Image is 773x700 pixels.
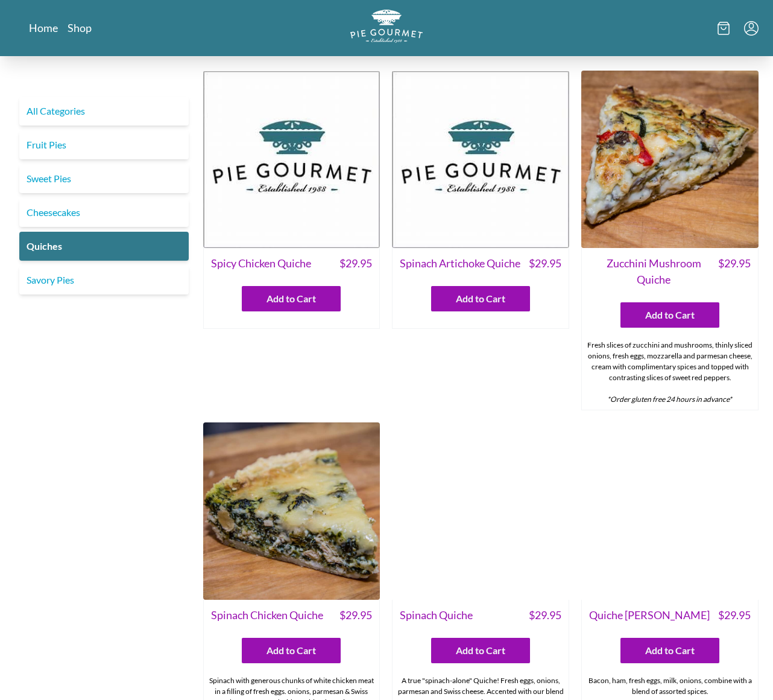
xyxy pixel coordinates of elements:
[589,255,718,288] span: Zucchini Mushroom Quiche
[620,638,719,663] button: Add to Cart
[339,607,372,623] span: $ 29.95
[529,255,561,272] span: $ 29.95
[607,395,732,404] em: *Order gluten free 24 hours in advance*
[211,255,311,272] span: Spicy Chicken Quiche
[431,638,530,663] button: Add to Cart
[529,607,561,623] span: $ 29.95
[242,638,341,663] button: Add to Cart
[431,286,530,311] button: Add to Cart
[392,71,569,248] img: Spinach Artichoke Quiche
[581,71,759,248] img: Zucchini Mushroom Quiche
[68,21,92,35] a: Shop
[456,291,505,306] span: Add to Cart
[19,97,189,126] a: All Categories
[400,607,473,623] span: Spinach Quiche
[744,21,759,36] button: Menu
[211,607,323,623] span: Spinach Chicken Quiche
[339,255,372,272] span: $ 29.95
[392,422,569,600] img: Spinach Quiche
[29,21,58,35] a: Home
[589,607,710,623] span: Quiche [PERSON_NAME]
[645,643,695,658] span: Add to Cart
[267,291,316,306] span: Add to Cart
[718,255,751,288] span: $ 29.95
[400,255,520,272] span: Spinach Artichoke Quiche
[19,164,189,193] a: Sweet Pies
[19,266,189,294] a: Savory Pies
[620,302,719,328] button: Add to Cart
[718,607,751,623] span: $ 29.95
[350,10,423,43] img: logo
[203,422,380,600] img: Spinach Chicken Quiche
[456,643,505,658] span: Add to Cart
[203,71,380,248] img: Spicy Chicken Quiche
[645,308,695,322] span: Add to Cart
[267,643,316,658] span: Add to Cart
[581,422,759,600] img: Quiche Lorraine
[19,232,189,261] a: Quiches
[242,286,341,311] button: Add to Cart
[19,130,189,159] a: Fruit Pies
[19,198,189,227] a: Cheesecakes
[582,335,758,410] div: Fresh slices of zucchini and mushrooms, thinly sliced onions, fresh eggs, mozzarella and parmesan...
[350,10,423,46] a: Logo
